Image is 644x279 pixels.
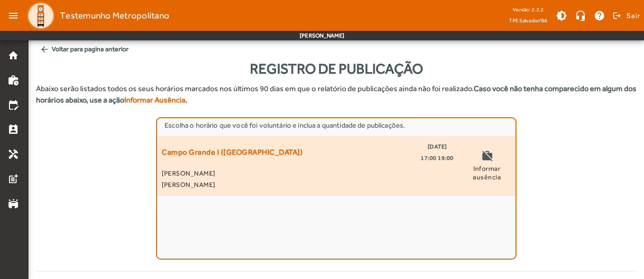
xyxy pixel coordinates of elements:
[162,167,454,179] span: [PERSON_NAME]
[8,50,19,61] mat-icon: home
[23,1,169,30] a: Testemunho Metropolitano
[8,124,19,135] mat-icon: perm_contact_calendar
[8,173,19,185] mat-icon: post_add
[8,99,19,111] mat-icon: edit_calendar
[626,8,640,23] span: Sair
[509,4,547,16] div: Versão: 2.2.2
[421,152,454,164] span: 17:00 19:00
[36,83,636,106] p: Abaixo serão listados todos os seus horários marcados nos últimos 90 dias em que o relatório de p...
[8,149,19,160] mat-icon: handyman
[611,9,640,23] button: Sair
[4,6,23,25] mat-icon: menu
[162,141,303,164] span: Campo Grande I ([GEOGRAPHIC_DATA])
[165,120,508,130] div: Escolha o horário que você foi voluntário e inclua a quantidade de publicações.
[36,40,636,58] span: Voltar para pagina anterior
[27,1,55,30] img: Logo TPE
[481,150,493,164] mat-icon: work_off
[463,164,511,181] span: Informar ausência
[124,95,185,104] strong: Informar Ausência
[162,179,454,190] span: [PERSON_NAME]
[8,198,19,209] mat-icon: stadium
[40,45,49,54] mat-icon: arrow_back
[8,74,19,86] mat-icon: work_history
[60,8,169,23] span: Testemunho Metropolitano
[428,141,447,152] span: [DATE]
[36,58,636,79] div: Registro de Publicação
[509,16,547,25] span: TPE Salvador/BA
